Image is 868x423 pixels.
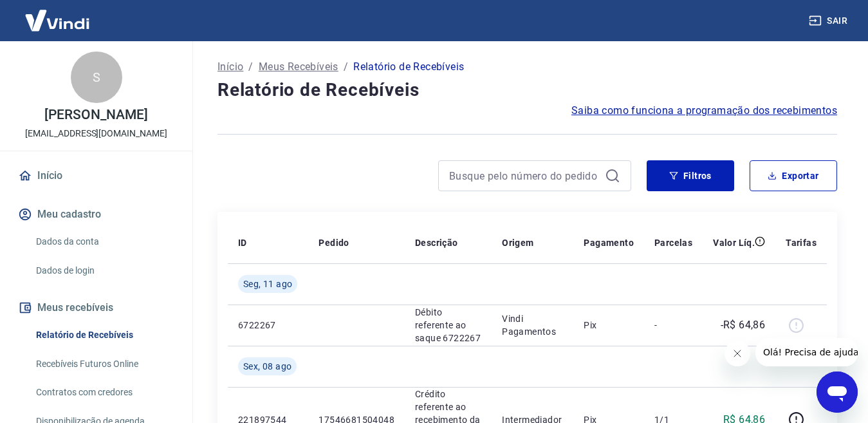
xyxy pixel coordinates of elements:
[8,9,108,19] span: Olá! Precisa de ajuda?
[654,236,692,249] p: Parcelas
[713,236,755,249] p: Valor Líq.
[319,236,349,249] p: Pedido
[238,236,247,249] p: ID
[217,59,243,75] a: Início
[654,319,692,332] p: -
[571,103,837,118] a: Saiba como funciona a programação dos recebimentos
[817,371,858,413] iframe: Botão para abrir a janela de mensagens
[353,59,464,75] p: Relatório de Recebíveis
[217,77,837,103] h4: Relatório de Recebíveis
[15,294,177,322] button: Meus recebíveis
[31,351,177,377] a: Recebíveis Futuros Online
[15,1,99,40] img: Vindi
[31,229,177,255] a: Dados da conta
[721,317,766,333] p: -R$ 64,86
[44,108,147,122] p: [PERSON_NAME]
[415,236,458,249] p: Descrição
[15,162,177,190] a: Início
[725,341,750,366] iframe: Fechar mensagem
[31,322,177,348] a: Relatório de Recebíveis
[502,236,533,249] p: Origem
[647,160,734,191] button: Filtros
[502,312,563,338] p: Vindi Pagamentos
[71,52,122,103] div: S
[243,360,291,373] span: Sex, 08 ago
[584,319,634,332] p: Pix
[806,9,853,33] button: Sair
[449,166,600,185] input: Busque pelo número do pedido
[15,200,177,229] button: Meu cadastro
[248,59,253,75] p: /
[755,338,858,366] iframe: Mensagem da empresa
[344,59,348,75] p: /
[243,277,292,290] span: Seg, 11 ago
[415,306,481,344] p: Débito referente ao saque 6722267
[786,236,817,249] p: Tarifas
[31,258,177,284] a: Dados de login
[259,59,338,75] a: Meus Recebíveis
[31,379,177,406] a: Contratos com credores
[750,160,837,191] button: Exportar
[25,127,167,140] p: [EMAIL_ADDRESS][DOMAIN_NAME]
[584,236,634,249] p: Pagamento
[238,319,298,332] p: 6722267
